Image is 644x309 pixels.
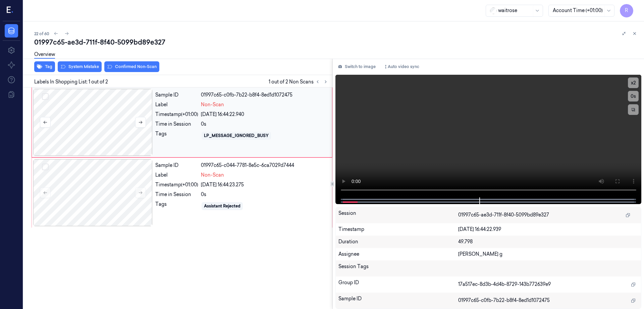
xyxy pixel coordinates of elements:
span: Non-Scan [201,101,224,108]
div: Group ID [338,279,459,290]
div: Timestamp [338,226,459,233]
button: Auto video sync [381,61,422,72]
div: Timestamp (+01:00) [155,111,198,118]
button: Select row [42,93,49,100]
button: Select row [42,164,49,170]
div: Time in Session [155,121,198,128]
div: Time in Session [155,191,198,198]
span: 22 of 60 [34,31,49,37]
div: Tags [155,130,198,141]
div: Timestamp (+01:00) [155,181,198,188]
div: Duration [338,238,459,245]
div: 0s [201,121,328,128]
div: [DATE] 16:44:22.940 [201,111,328,118]
div: 0s [201,191,328,198]
div: Assignee [338,251,459,258]
span: 01997c65-c0fb-7b22-b8f4-8ed1d1072475 [458,297,550,304]
button: Switch to image [335,61,378,72]
div: Sample ID [338,295,459,306]
div: Tags [155,201,198,211]
div: Assistant Rejected [204,203,240,209]
span: 01997c65-ae3d-711f-8f40-5099bd89e327 [458,211,549,219]
button: 0s [628,91,639,102]
span: Labels In Shopping List: 1 out of 2 [34,78,108,85]
button: Confirmed Non-Scan [104,61,159,72]
button: x2 [628,77,639,88]
div: Label [155,101,198,108]
div: 49.798 [458,238,638,245]
div: 01997c65-c044-7781-8e5c-6ca7029d7444 [201,162,328,169]
div: Sample ID [155,91,198,99]
div: 01997c65-c0fb-7b22-b8f4-8ed1d1072475 [201,91,328,99]
a: Overview [34,51,55,59]
div: 01997c65-ae3d-711f-8f40-5099bd89e327 [34,38,639,47]
div: Session [338,210,459,221]
button: Tag [34,61,55,72]
button: R [620,4,633,17]
div: [DATE] 16:44:22.939 [458,226,638,233]
span: 17a517ec-8d3b-4d4b-8729-143b772639e9 [458,281,551,288]
div: Session Tags [338,263,459,274]
div: Sample ID [155,162,198,169]
div: Label [155,172,198,179]
div: [PERSON_NAME] g [458,251,638,258]
span: Non-Scan [201,172,224,179]
div: [DATE] 16:44:23.275 [201,181,328,188]
div: LP_MESSAGE_IGNORED_BUSY [204,133,269,139]
button: System Mistake [58,61,102,72]
span: 1 out of 2 Non Scans [269,78,330,86]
